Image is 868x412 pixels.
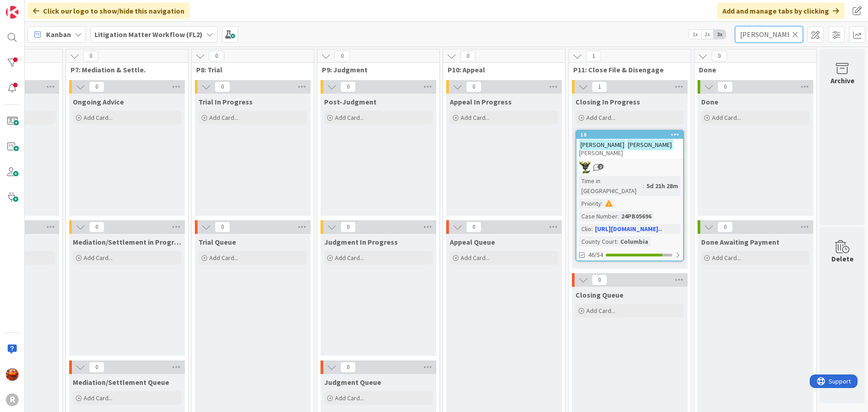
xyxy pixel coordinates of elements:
div: Time in [GEOGRAPHIC_DATA] [579,176,643,196]
span: : [617,237,618,246]
span: Ongoing Advice [73,97,124,106]
span: 1 [592,81,607,92]
span: : [618,211,619,221]
span: Trial In Progress [198,97,253,106]
span: Add Card... [209,254,238,262]
span: 0 [466,222,481,232]
span: Done Awaiting Payment [701,237,779,246]
div: Archive [830,75,854,86]
span: 0 [89,222,104,232]
span: 0 [215,81,230,92]
div: 10 [580,132,683,138]
div: R [6,393,19,406]
span: Support [19,1,41,12]
span: 0 [712,51,727,62]
span: Appeal In Progress [450,97,512,106]
span: 0 [340,81,356,92]
span: 0 [215,222,230,232]
span: 2x [701,30,713,39]
span: 0 [89,81,104,92]
span: [PERSON_NAME] [579,149,623,157]
a: [URL][DOMAIN_NAME].. [595,225,662,233]
span: Judgment Queue [324,378,381,387]
div: Case Number [579,211,618,221]
img: KA [6,368,19,381]
span: Closing In Progress [576,97,640,106]
span: Mediation/Settlement in Progress [73,237,181,246]
span: Closing Queue [576,290,623,299]
span: P9: Judgment [322,65,428,74]
img: Visit kanbanzone.com [6,6,19,19]
span: Add Card... [461,114,490,122]
span: 2 [598,164,604,170]
a: 10[PERSON_NAME]:[PERSON_NAME][PERSON_NAME]NCTime in [GEOGRAPHIC_DATA]:5d 21h 28mPriority:Case Num... [576,130,684,261]
span: Judgment In Progress [324,237,398,246]
mark: [PERSON_NAME] [579,139,625,150]
span: Add Card... [712,254,741,262]
span: Kanban [46,29,71,40]
span: 0 [717,81,733,92]
span: 0 [466,81,481,92]
span: 0 [335,51,350,62]
span: 0 [89,362,104,373]
span: P11: Close File & Disengage [573,65,679,74]
span: : [643,181,644,191]
span: Add Card... [209,114,238,122]
span: Add Card... [335,254,364,262]
span: Mediation/Settlement Queue [73,378,169,387]
input: Quick Filter... [735,26,803,43]
div: Clio [579,224,591,234]
span: Done [699,65,805,74]
div: Columbia [618,237,651,246]
div: 10 [576,131,683,139]
span: : [601,199,603,208]
span: Add Card... [461,254,490,262]
div: Add and manage tabs by clicking [717,3,844,19]
img: NC [579,161,591,173]
div: Click our logo to show/hide this navigation [28,3,190,19]
div: 10[PERSON_NAME]:[PERSON_NAME][PERSON_NAME] [576,131,683,159]
span: 1 [586,51,601,62]
div: Priority [579,199,601,208]
span: : [625,141,627,149]
div: 5d 21h 28m [644,181,680,191]
span: Add Card... [335,114,364,122]
span: 46/54 [588,250,603,260]
span: 0 [592,275,607,285]
span: Trial Queue [198,237,236,246]
span: Add Card... [84,394,113,402]
span: Add Card... [84,114,113,122]
span: 0 [209,51,224,62]
span: Done [701,97,718,106]
span: Add Card... [335,394,364,402]
span: Add Card... [84,254,113,262]
span: P8: Trial [196,65,302,74]
span: Appeal Queue [450,237,495,246]
span: 0 [717,222,733,232]
span: 0 [83,51,99,62]
span: Add Card... [586,307,615,315]
div: Delete [831,253,854,264]
div: NC [576,161,683,173]
span: Add Card... [586,114,615,122]
span: P10: Appeal [448,65,554,74]
b: Litigation Matter Workflow (FL2) [94,30,203,39]
span: 3x [713,30,726,39]
span: P7: Mediation & Settle. [71,65,177,74]
span: 0 [340,362,356,373]
mark: [PERSON_NAME] [627,139,673,150]
span: Add Card... [712,114,741,122]
span: 1x [689,30,701,39]
div: County Court [579,237,617,246]
span: Post-Judgment [324,97,377,106]
div: 24PB05696 [619,211,654,221]
span: : [591,224,593,234]
span: 0 [340,222,356,232]
span: 0 [460,51,476,62]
